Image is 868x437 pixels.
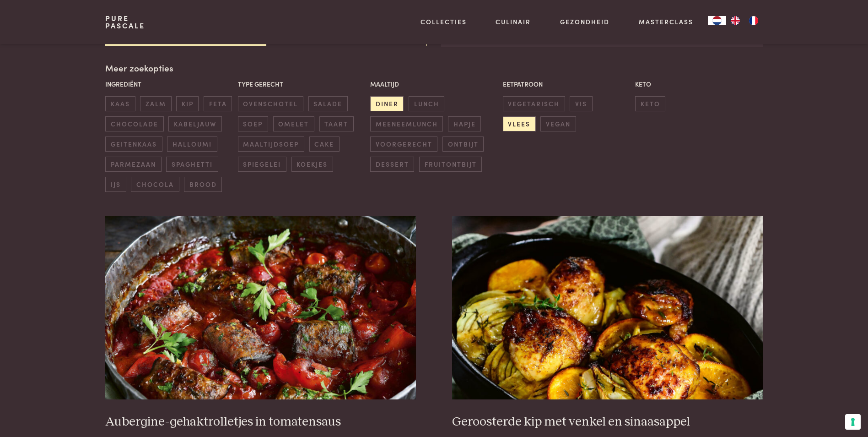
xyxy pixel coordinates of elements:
[442,137,484,152] span: ontbijt
[370,79,498,89] p: Maaltijd
[744,16,763,25] a: FR
[370,157,414,172] span: dessert
[319,116,354,131] span: taart
[570,96,592,111] span: vis
[409,96,444,111] span: lunch
[176,96,199,111] span: kip
[238,157,286,172] span: spiegelei
[639,17,693,27] a: Masterclass
[370,96,404,111] span: diner
[540,116,576,131] span: vegan
[238,137,304,152] span: maaltijdsoep
[168,116,221,131] span: kabeljauw
[105,216,415,430] a: Aubergine-gehaktrolletjes in tomatensaus Aubergine-gehaktrolletjes in tomatensaus
[726,16,744,25] a: EN
[184,177,222,192] span: brood
[726,16,763,25] ul: Language list
[421,17,467,27] a: Collecties
[166,157,218,172] span: spaghetti
[105,15,145,29] a: PurePascale
[105,137,162,152] span: geitenkaas
[309,137,340,152] span: cake
[635,96,665,111] span: keto
[238,96,303,111] span: ovenschotel
[238,116,268,131] span: soep
[105,414,415,430] h3: Aubergine-gehaktrolletjes in tomatensaus
[273,116,314,131] span: omelet
[635,79,763,89] p: Keto
[448,116,481,131] span: hapje
[708,16,763,25] aside: Language selected: Nederlands
[105,79,233,89] p: Ingrediënt
[708,16,726,25] a: NL
[503,96,565,111] span: vegetarisch
[370,116,443,131] span: meeneemlunch
[204,96,232,111] span: feta
[167,137,217,152] span: halloumi
[560,17,609,27] a: Gezondheid
[105,216,415,399] img: Aubergine-gehaktrolletjes in tomatensaus
[452,216,762,399] img: Geroosterde kip met venkel en sinaasappel
[131,177,179,192] span: chocola
[503,116,536,131] span: vlees
[708,16,726,25] div: Language
[452,216,762,430] a: Geroosterde kip met venkel en sinaasappel Geroosterde kip met venkel en sinaasappel
[238,79,366,89] p: Type gerecht
[105,177,126,192] span: ijs
[105,116,163,131] span: chocolade
[308,96,348,111] span: salade
[419,157,482,172] span: fruitontbijt
[452,414,762,430] h3: Geroosterde kip met venkel en sinaasappel
[140,96,171,111] span: zalm
[496,17,531,27] a: Culinair
[503,79,631,89] p: Eetpatroon
[370,137,437,152] span: voorgerecht
[845,414,861,430] button: Uw voorkeuren voor toestemming voor trackingtechnologieën
[105,157,161,172] span: parmezaan
[105,96,135,111] span: kaas
[291,157,333,172] span: koekjes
